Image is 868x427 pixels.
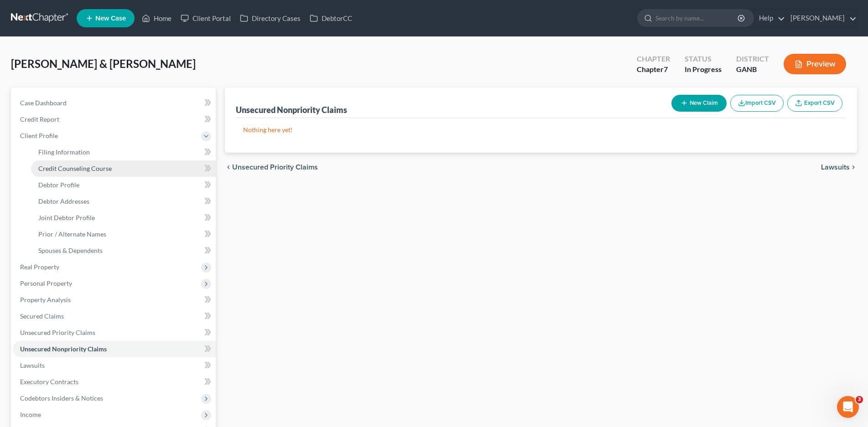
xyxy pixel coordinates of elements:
span: Filing Information [38,148,90,156]
p: Nothing here yet! [243,125,839,134]
div: Status [685,54,722,64]
button: chevron_left Unsecured Priority Claims [225,164,318,171]
a: Client Portal [176,10,235,26]
a: Help [754,10,785,26]
a: Debtor Profile [31,177,216,193]
iframe: Intercom live chat [837,396,859,418]
span: Debtor Addresses [38,197,89,205]
a: Property Analysis [13,292,216,308]
a: Executory Contracts [13,374,216,390]
button: New Claim [671,95,727,112]
button: Lawsuits chevron_right [821,164,857,171]
span: Lawsuits [821,164,850,171]
a: [PERSON_NAME] [786,10,857,26]
span: Debtor Profile [38,181,79,189]
span: Client Profile [20,132,58,139]
i: chevron_right [850,164,857,171]
span: Secured Claims [20,312,64,320]
i: chevron_left [225,164,232,171]
span: Prior / Alternate Names [38,230,106,238]
span: Codebtors Insiders & Notices [20,394,103,402]
span: Joint Debtor Profile [38,214,95,221]
a: Prior / Alternate Names [31,226,216,242]
div: Chapter [637,54,670,64]
span: Credit Report [20,115,59,123]
a: Filing Information [31,144,216,160]
input: Search by name... [655,10,739,26]
span: Personal Property [20,279,72,287]
span: [PERSON_NAME] & [PERSON_NAME] [11,57,196,70]
span: Real Property [20,263,59,271]
div: In Progress [685,64,722,75]
span: New Case [95,15,126,22]
a: Debtor Addresses [31,193,216,210]
a: Credit Counseling Course [31,160,216,177]
span: Spouses & Dependents [38,247,103,254]
div: Chapter [637,64,670,75]
a: DebtorCC [305,10,357,26]
span: Executory Contracts [20,378,78,386]
a: Spouses & Dependents [31,242,216,259]
span: Property Analysis [20,296,71,304]
div: Unsecured Nonpriority Claims [236,104,347,115]
a: Export CSV [787,95,842,112]
a: Directory Cases [235,10,305,26]
a: Unsecured Nonpriority Claims [13,341,216,357]
a: Joint Debtor Profile [31,210,216,226]
span: Unsecured Priority Claims [20,329,95,336]
span: Unsecured Nonpriority Claims [20,345,107,353]
div: GANB [736,64,769,75]
a: Credit Report [13,111,216,128]
a: Secured Claims [13,308,216,324]
span: Unsecured Priority Claims [232,164,318,171]
button: Preview [784,54,846,74]
span: Income [20,411,41,418]
span: Lawsuits [20,361,45,369]
a: Unsecured Priority Claims [13,324,216,341]
div: District [736,54,769,64]
span: Case Dashboard [20,99,67,107]
a: Case Dashboard [13,95,216,111]
span: Credit Counseling Course [38,165,112,172]
span: 7 [664,65,668,73]
a: Lawsuits [13,357,216,374]
button: Import CSV [730,95,784,112]
a: Home [137,10,176,26]
span: 3 [856,396,863,403]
